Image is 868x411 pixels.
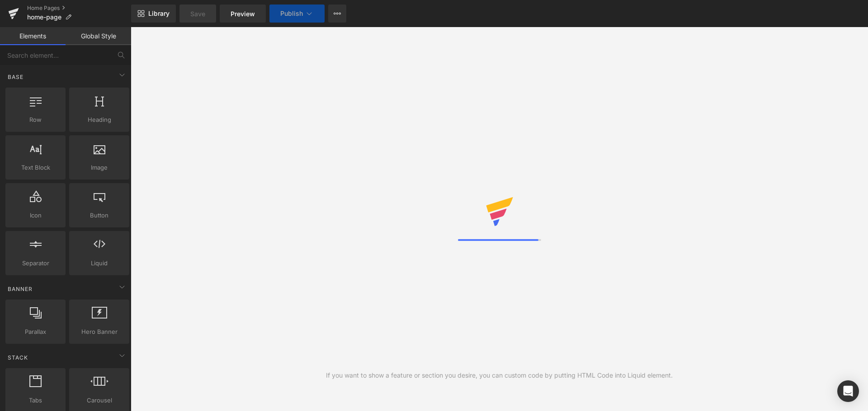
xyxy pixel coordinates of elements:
span: Button [72,211,127,220]
a: Home Pages [27,5,131,12]
button: Publish [269,5,325,23]
span: Text Block [8,163,63,172]
span: Carousel [72,396,127,405]
span: Tabs [8,396,63,405]
span: Save [190,9,205,18]
span: Heading [72,115,127,125]
div: If you want to show a feature or section you desire, you can custom code by putting HTML Code int... [326,370,673,380]
span: Row [8,115,63,125]
span: Hero Banner [72,327,127,337]
a: Global Style [66,27,131,45]
button: More [328,5,346,23]
div: Open Intercom Messenger [837,380,859,402]
span: Parallax [8,327,63,337]
span: home-page [27,14,61,21]
span: Preview [231,9,255,18]
span: Image [72,163,127,172]
span: Icon [8,211,63,220]
span: Library [148,9,170,18]
a: New Library [131,5,176,23]
a: Preview [220,5,266,23]
span: Publish [280,10,303,17]
span: Banner [7,285,33,293]
span: Separator [8,259,63,268]
span: Base [7,73,24,81]
span: Stack [7,353,29,362]
span: Liquid [72,259,127,268]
